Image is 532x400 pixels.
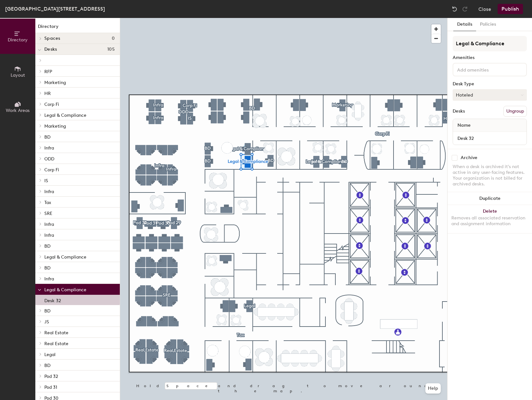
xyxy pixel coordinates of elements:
[44,36,60,41] span: Spaces
[44,47,57,52] span: Desks
[44,80,66,85] span: Marketing
[6,108,30,113] span: Work Areas
[44,91,51,96] span: HR
[44,308,50,314] span: BD
[461,155,477,160] div: Archive
[107,47,115,52] span: 105
[44,341,68,346] span: Real Estate
[44,211,52,216] span: SRE
[44,69,52,74] span: RFP
[8,37,28,43] span: Directory
[453,18,476,31] button: Details
[35,23,120,33] h1: Directory
[44,200,51,205] span: Tax
[453,109,465,114] div: Desks
[44,113,86,118] span: Legal & Compliance
[44,134,50,140] span: BD
[451,6,458,12] img: Undo
[44,189,54,194] span: Infra
[476,18,500,31] button: Policies
[44,222,54,227] span: Infra
[503,106,527,117] button: Ungroup
[44,265,50,271] span: BD
[44,287,86,293] span: Legal & Compliance
[451,215,528,227] div: Removes all associated reservation and assignment information
[44,178,48,183] span: IS
[44,276,54,282] span: Infra
[44,233,54,238] span: Infra
[44,145,54,151] span: Infra
[462,6,468,12] img: Redo
[44,385,57,390] span: Pod 31
[454,120,474,131] span: Name
[453,164,527,187] div: When a desk is archived it's not active in any user-facing features. Your organization is not bil...
[44,102,59,107] span: Corp Fi
[453,89,527,101] button: Hoteled
[5,5,105,13] div: [GEOGRAPHIC_DATA][STREET_ADDRESS]
[448,192,532,205] button: Duplicate
[44,167,59,173] span: Corp Fi
[44,296,61,303] p: Desk 32
[498,4,523,14] button: Publish
[11,72,25,78] span: Layout
[44,330,68,336] span: Real Estate
[448,205,532,233] button: DeleteRemoves all associated reservation and assignment information
[44,243,50,249] span: BD
[454,134,525,143] input: Unnamed desk
[44,363,50,368] span: BD
[453,55,527,60] div: Amenities
[44,374,58,379] span: Pod 32
[453,81,527,87] div: Desk Type
[478,4,491,14] button: Close
[44,352,56,357] span: Legal
[44,123,66,129] span: Marketing
[456,65,514,73] input: Add amenities
[44,319,49,325] span: JS
[425,383,441,394] button: Help
[112,36,115,41] span: 0
[44,254,86,260] span: Legal & Compliance
[44,156,54,162] span: ODD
